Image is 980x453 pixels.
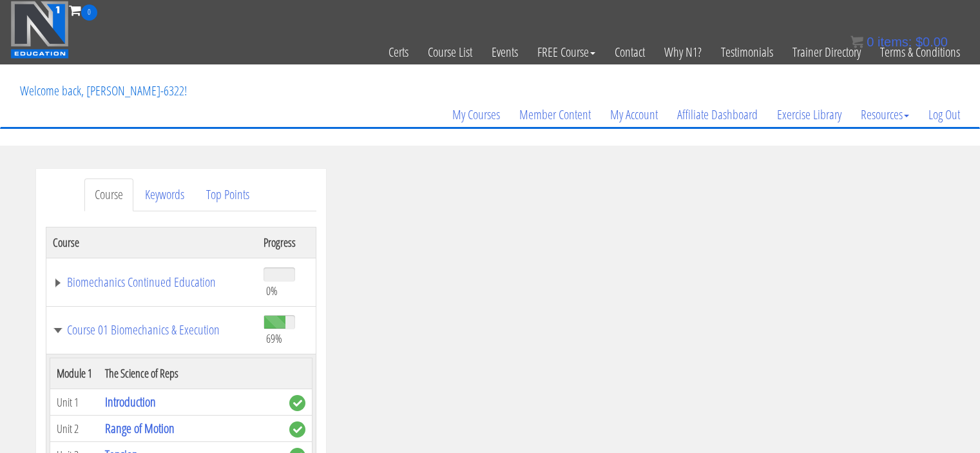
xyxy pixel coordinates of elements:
[443,84,510,146] a: My Courses
[50,416,99,442] td: Unit 2
[257,227,316,258] th: Progress
[53,276,251,289] a: Biomechanics Continued Education
[50,358,99,389] th: Module 1
[916,35,923,49] span: $
[99,358,283,389] th: The Science of Reps
[916,35,948,49] bdi: 0.00
[53,323,251,336] a: Course 01 Biomechanics & Execution
[655,21,711,84] a: Why N1?
[84,178,133,211] a: Course
[418,21,482,84] a: Course List
[850,35,948,49] a: 0 items: $0.00
[135,178,195,211] a: Keywords
[105,419,175,437] a: Range of Motion
[851,84,919,146] a: Resources
[289,395,305,411] span: complete
[50,389,99,416] td: Unit 1
[196,178,260,211] a: Top Points
[870,21,970,84] a: Terms & Conditions
[878,35,912,49] span: items:
[668,84,767,146] a: Affiliate Dashboard
[711,21,783,84] a: Testimonials
[10,65,197,117] p: Welcome back, [PERSON_NAME]-6322!
[528,21,605,84] a: FREE Course
[605,21,655,84] a: Contact
[379,21,418,84] a: Certs
[600,84,668,146] a: My Account
[46,227,257,258] th: Course
[105,393,156,410] a: Introduction
[69,1,97,19] a: 0
[10,1,69,59] img: n1-education
[266,284,278,298] span: 0%
[81,5,97,21] span: 0
[783,21,870,84] a: Trainer Directory
[850,35,863,48] img: icon11.png
[266,331,282,345] span: 69%
[482,21,528,84] a: Events
[767,84,851,146] a: Exercise Library
[919,84,970,146] a: Log Out
[510,84,600,146] a: Member Content
[867,35,874,49] span: 0
[289,421,305,438] span: complete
